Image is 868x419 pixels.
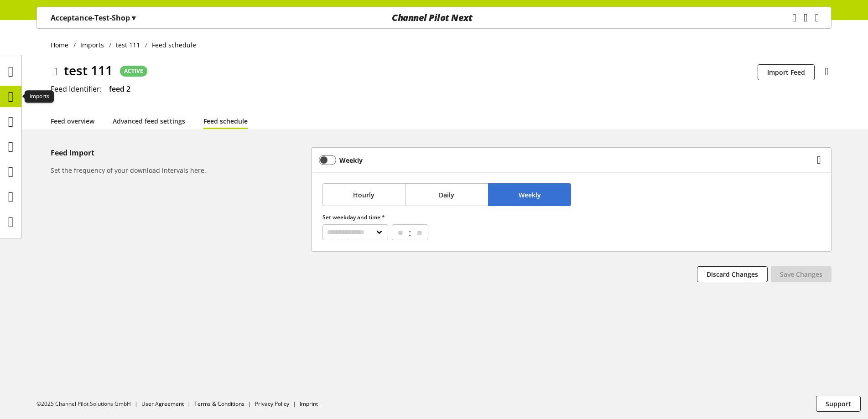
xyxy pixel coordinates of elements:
[439,190,454,200] span: Daily
[697,266,768,282] button: Discard Changes
[519,190,541,200] span: Weekly
[141,400,184,408] a: User Agreement
[780,269,822,279] span: Save Changes
[51,147,307,158] h5: Feed Import
[76,40,109,50] a: Imports
[51,116,94,126] a: Feed overview
[51,40,73,50] a: Home
[771,266,832,282] button: Save Changes
[488,183,572,206] button: Weekly
[255,400,289,408] a: Privacy Policy
[758,64,815,80] button: Import Feed
[816,396,861,412] button: Support
[25,90,54,103] div: Imports
[707,269,758,279] span: Discard Changes
[113,116,185,126] a: Advanced feed settings
[194,400,244,408] a: Terms & Conditions
[51,12,135,23] p: Acceptance-Test-Shop
[111,40,145,50] a: test 111
[826,399,851,409] span: Support
[116,40,140,50] span: test 111
[36,400,141,408] li: ©2025 Channel Pilot Solutions GmbH
[124,67,143,75] span: ACTIVE
[353,190,374,200] span: Hourly
[109,84,130,94] span: feed 2
[409,225,411,241] span: :
[51,166,307,175] h6: Set the frequency of your download intervals here.
[203,116,248,126] a: Feed schedule
[300,400,318,408] a: Imprint
[339,155,363,165] b: Weekly
[64,61,113,80] span: test 111
[322,183,406,206] button: Hourly
[36,7,832,29] nav: main navigation
[405,183,489,206] button: Daily
[322,213,428,222] label: Set weekday and time *
[51,84,102,94] span: Feed Identifier:
[767,67,805,77] span: Import Feed
[132,13,135,23] span: ▾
